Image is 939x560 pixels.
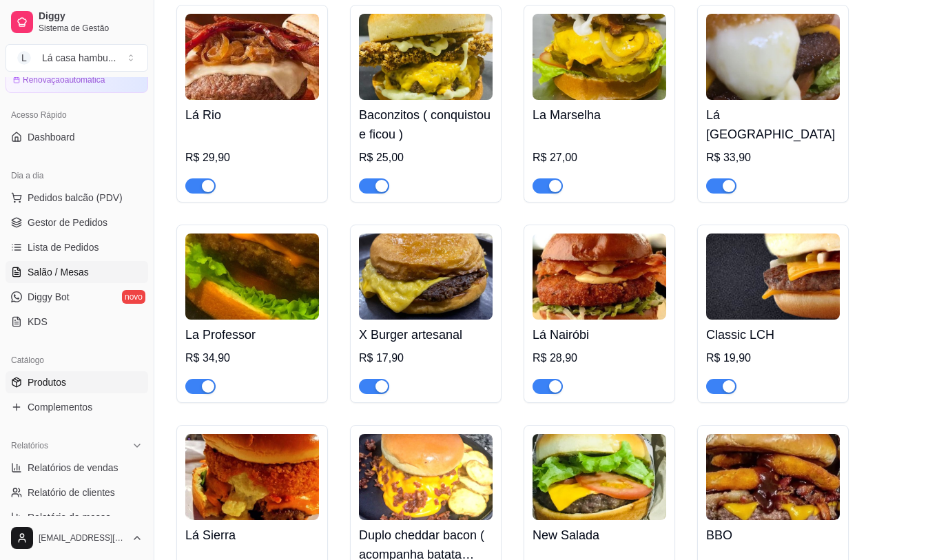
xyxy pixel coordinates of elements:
[533,350,666,366] div: R$ 28,90
[359,434,493,520] img: product-image
[6,286,148,308] a: Diggy Botnovo
[706,434,840,520] img: product-image
[28,375,66,389] span: Produtos
[28,461,118,475] span: Relatórios de vendas
[6,44,148,72] button: Select a team
[185,149,319,166] div: R$ 29,90
[6,236,148,258] a: Lista de Pedidos
[706,350,840,366] div: R$ 19,90
[185,434,319,520] img: product-image
[359,234,493,320] img: product-image
[6,165,148,187] div: Dia a dia
[533,325,666,344] h4: Lá Nairóbi
[28,191,123,205] span: Pedidos balcão (PDV)
[6,349,148,371] div: Catálogo
[185,526,319,545] h4: Lá Sierra
[706,149,840,166] div: R$ 33,90
[185,350,319,366] div: R$ 34,90
[28,400,92,414] span: Complementos
[6,211,148,234] a: Gestor de Pedidos
[28,216,107,229] span: Gestor de Pedidos
[6,126,148,148] a: Dashboard
[6,506,148,528] a: Relatório de mesas
[6,396,148,418] a: Complementos
[706,14,840,100] img: product-image
[6,311,148,333] a: KDS
[185,234,319,320] img: product-image
[533,105,666,125] h4: La Marselha
[359,105,493,144] h4: Baconzitos ( conquistou e ficou )
[185,105,319,125] h4: Lá Rio
[706,325,840,344] h4: Classic LCH
[706,526,840,545] h4: BBO
[6,457,148,479] a: Relatórios de vendas
[39,23,143,34] span: Sistema de Gestão
[185,325,319,344] h4: La Professor
[17,51,31,65] span: L
[6,481,148,504] a: Relatório de clientes
[28,486,115,499] span: Relatório de clientes
[706,105,840,144] h4: Lá [GEOGRAPHIC_DATA]
[185,14,319,100] img: product-image
[28,290,70,304] span: Diggy Bot
[359,149,493,166] div: R$ 25,00
[6,104,148,126] div: Acesso Rápido
[28,240,99,254] span: Lista de Pedidos
[533,526,666,545] h4: New Salada
[359,350,493,366] div: R$ 17,90
[6,6,148,39] a: DiggySistema de Gestão
[28,510,111,524] span: Relatório de mesas
[706,234,840,320] img: product-image
[359,14,493,100] img: product-image
[6,371,148,393] a: Produtos
[533,149,666,166] div: R$ 27,00
[533,234,666,320] img: product-image
[23,74,105,85] article: Renovação automática
[28,315,48,329] span: KDS
[28,265,89,279] span: Salão / Mesas
[533,14,666,100] img: product-image
[28,130,75,144] span: Dashboard
[359,325,493,344] h4: X Burger artesanal
[39,532,126,543] span: [EMAIL_ADDRESS][DOMAIN_NAME]
[42,51,116,65] div: Lá casa hambu ...
[6,261,148,283] a: Salão / Mesas
[6,521,148,554] button: [EMAIL_ADDRESS][DOMAIN_NAME]
[11,440,48,451] span: Relatórios
[533,434,666,520] img: product-image
[39,10,143,23] span: Diggy
[6,187,148,209] button: Pedidos balcão (PDV)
